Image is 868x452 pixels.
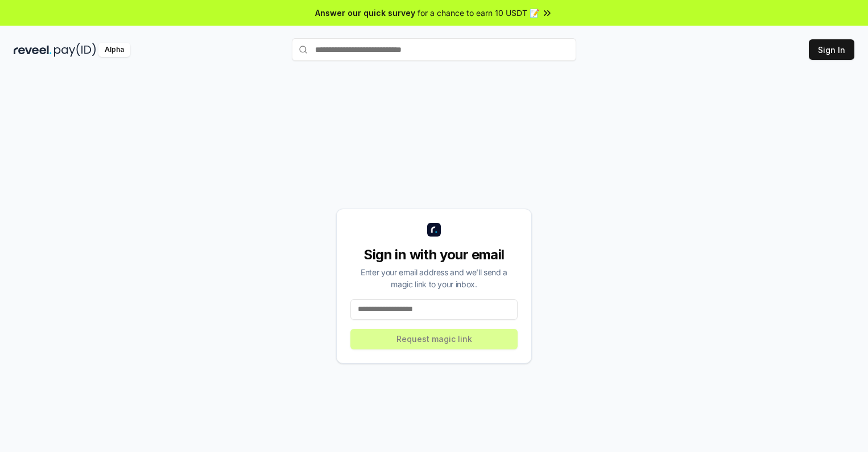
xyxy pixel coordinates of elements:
[14,43,52,57] img: reveel_dark
[350,266,518,290] div: Enter your email address and we’ll send a magic link to your inbox.
[54,43,96,57] img: pay_id
[418,7,539,19] span: for a chance to earn 10 USDT 📝
[350,246,518,264] div: Sign in with your email
[809,39,854,60] button: Sign In
[315,7,415,19] span: Answer our quick survey
[98,43,130,57] div: Alpha
[427,223,441,237] img: logo_small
